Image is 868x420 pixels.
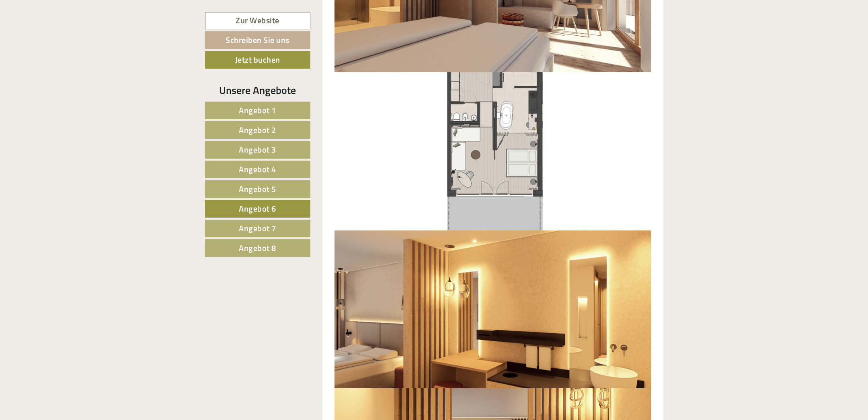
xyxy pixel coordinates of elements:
[205,12,310,29] a: Zur Website
[205,83,310,98] div: Unsere Angebote
[239,124,276,136] span: Angebot 2
[334,72,651,230] img: image
[239,143,276,156] span: Angebot 3
[205,31,310,49] a: Schreiben Sie uns
[239,242,276,254] span: Angebot 8
[334,230,651,389] img: image
[239,202,276,215] span: Angebot 6
[239,104,276,116] span: Angebot 1
[205,51,310,69] a: Jetzt buchen
[239,222,276,234] span: Angebot 7
[239,163,276,175] span: Angebot 4
[239,183,276,195] span: Angebot 5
